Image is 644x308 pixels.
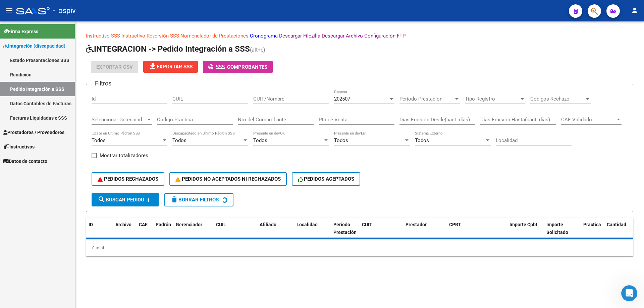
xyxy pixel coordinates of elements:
button: Exportar SSS [143,61,198,73]
datatable-header-cell: Gerenciador [173,218,213,247]
span: Seleccionar Gerenciador [92,117,146,123]
span: Buscar Pedido [98,197,144,203]
mat-icon: delete [170,195,178,203]
datatable-header-cell: Período Prestación [331,218,359,247]
mat-icon: search [98,195,106,203]
span: Instructivos [3,143,35,150]
span: Codigos Rechazo [530,96,585,102]
span: CUIT [362,222,372,227]
span: Padrón [156,222,171,227]
span: Todos [334,137,348,143]
span: Mostrar totalizadores [100,151,148,160]
mat-icon: file_download [149,62,157,70]
span: ID [89,222,93,227]
span: 202507 [334,96,350,102]
datatable-header-cell: CUIT [359,218,403,247]
span: CAE [139,222,148,227]
span: Importe Cpbt. [509,222,539,227]
span: CUIL [216,222,226,227]
span: Importe Solicitado [546,222,568,235]
datatable-header-cell: CAE [136,218,153,247]
datatable-header-cell: Cantidad [604,218,631,247]
span: Localidad [297,222,318,227]
span: Tipo Registro [465,96,519,102]
div: 0 total [86,240,633,256]
a: Instructivo SSS [86,33,120,39]
a: Descargar Filezilla [279,33,320,39]
button: Exportar CSV [91,61,138,73]
iframe: Intercom live chat [621,285,637,301]
span: Prestadores / Proveedores [3,129,64,136]
a: Nomenclador de Prestaciones [180,33,249,39]
p: - - - - - [86,32,633,40]
datatable-header-cell: Importe Cpbt. [507,218,544,247]
mat-icon: menu [5,6,13,14]
span: Exportar SSS [149,64,193,70]
a: Instructivo Reversión SSS [121,33,179,39]
datatable-header-cell: Afiliado [257,218,294,247]
datatable-header-cell: CUIL [213,218,257,247]
datatable-header-cell: ID [86,218,113,247]
mat-icon: person [631,6,639,14]
button: PEDIDOS ACEPTADOS [292,172,361,186]
span: - ospiv [53,3,76,18]
span: INTEGRACION -> Pedido Integración a SSS [86,44,250,54]
span: Todos [92,137,106,143]
span: Prestador [406,222,427,227]
span: - [208,64,227,70]
span: Borrar Filtros [170,197,219,203]
span: Firma Express [3,28,38,35]
span: Todos [253,137,267,143]
span: PEDIDOS NO ACEPTADOS NI RECHAZADOS [175,176,281,182]
span: Archivo [115,222,131,227]
a: Cronograma [250,33,278,39]
button: PEDIDOS RECHAZADOS [92,172,164,186]
span: Todos [415,137,429,143]
h3: Filtros [92,79,115,88]
span: PEDIDOS RECHAZADOS [98,176,158,182]
span: Afiliado [260,222,276,227]
span: PEDIDOS ACEPTADOS [298,176,355,182]
span: Periodo Prestacion [399,96,454,102]
span: Integración (discapacidad) [3,42,65,50]
button: -Comprobantes [203,61,273,73]
datatable-header-cell: Localidad [294,218,331,247]
a: Descargar Archivo Configuración FTP [322,33,406,39]
datatable-header-cell: CPBT [446,218,507,247]
span: CPBT [449,222,461,227]
datatable-header-cell: Archivo [113,218,136,247]
button: Borrar Filtros [164,193,233,206]
datatable-header-cell: Importe Solicitado [544,218,581,247]
span: Exportar CSV [96,64,133,70]
span: CAE Validado [561,117,615,123]
button: Buscar Pedido [92,193,159,206]
span: Gerenciador [176,222,202,227]
datatable-header-cell: Padrón [153,218,173,247]
span: Período Prestación [333,222,357,235]
span: Practica [583,222,601,227]
span: (alt+e) [250,47,265,53]
datatable-header-cell: Practica [581,218,604,247]
span: Cantidad [607,222,626,227]
span: Comprobantes [227,64,267,70]
span: Datos de contacto [3,158,47,165]
span: Todos [172,137,186,143]
button: PEDIDOS NO ACEPTADOS NI RECHAZADOS [169,172,287,186]
datatable-header-cell: Prestador [403,218,446,247]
